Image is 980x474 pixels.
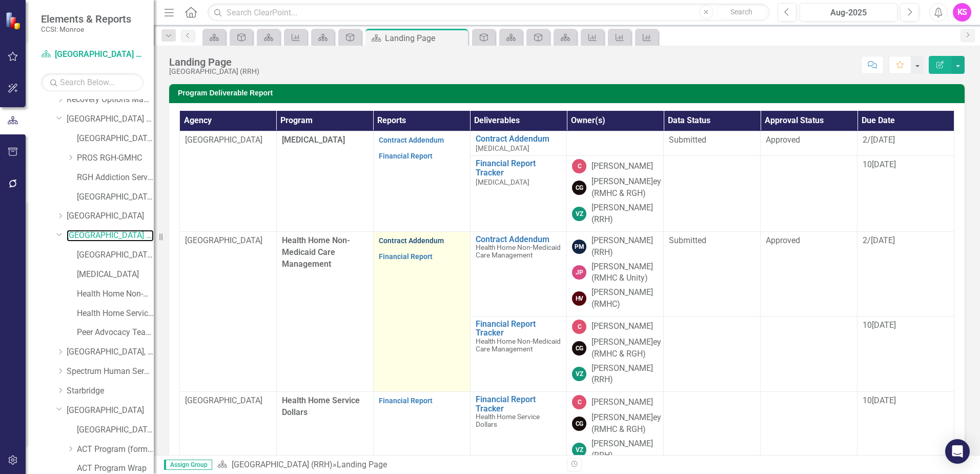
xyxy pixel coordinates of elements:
div: Aug-2025 [803,7,894,19]
p: [GEOGRAPHIC_DATA] [185,134,271,146]
td: Double-Click to Edit [857,392,954,467]
td: Double-Click to Edit [664,316,761,391]
td: Double-Click to Edit [373,392,470,467]
span: Health Home Service Dollars [476,412,540,428]
div: Landing Page [169,56,259,68]
div: CG [572,181,586,195]
a: [MEDICAL_DATA] [77,269,154,281]
td: Double-Click to Edit [373,231,470,391]
button: KS [953,3,971,22]
a: [GEOGRAPHIC_DATA] (RRH) [67,113,154,125]
span: 10[DATE] [863,396,896,405]
span: 2/[DATE] [863,235,895,245]
span: Approved [766,135,800,145]
a: [GEOGRAPHIC_DATA] (RRH) [232,460,333,469]
td: Double-Click to Edit [761,131,857,156]
td: Double-Click to Edit [567,131,664,156]
td: Double-Click to Edit Right Click for Context Menu [470,131,567,156]
td: Double-Click to Edit [857,231,954,316]
div: PM [572,240,586,254]
a: [GEOGRAPHIC_DATA] (RRH) [67,230,154,242]
a: [GEOGRAPHIC_DATA], Inc. [67,346,154,358]
a: [GEOGRAPHIC_DATA] [67,405,154,417]
div: [PERSON_NAME] (RRH) [591,363,658,386]
td: Double-Click to Edit Right Click for Context Menu [470,231,567,316]
span: Health Home Service Dollars [282,396,360,417]
a: [GEOGRAPHIC_DATA] ED [77,191,154,203]
a: Health Home Non-Medicaid Care Management [77,288,154,300]
div: » [217,459,559,471]
td: Double-Click to Edit [664,156,761,231]
span: Search [730,8,752,16]
a: [GEOGRAPHIC_DATA] (MCOMH Internal) [77,424,154,436]
td: Double-Click to Edit [857,131,954,156]
span: 10[DATE] [863,160,896,169]
span: 2/[DATE] [863,135,895,145]
td: Double-Click to Edit Right Click for Context Menu [470,316,567,391]
td: Double-Click to Edit [567,231,664,316]
div: Landing Page [337,460,387,469]
span: 10[DATE] [863,320,896,330]
span: Health Home Non-Medicaid Care Management [476,337,561,353]
td: Double-Click to Edit [180,131,277,232]
div: HV [572,291,586,306]
a: Contract Addendum [379,136,444,144]
div: VZ [572,443,586,457]
td: Double-Click to Edit [761,392,857,467]
td: Double-Click to Edit [664,131,761,156]
span: [MEDICAL_DATA] [476,178,529,186]
a: Contract Addendum [476,235,562,244]
td: Double-Click to Edit [567,156,664,231]
div: [PERSON_NAME] (RMHC & Unity) [591,261,658,285]
span: Elements & Reports [41,13,131,25]
a: Peer Advocacy Team for Habilitation [77,327,154,339]
div: [PERSON_NAME] [591,321,653,332]
div: [PERSON_NAME] (RMHC) [591,287,658,310]
a: RGH Addiction Services [77,172,154,184]
p: [GEOGRAPHIC_DATA] [185,395,271,407]
td: Double-Click to Edit [761,156,857,231]
a: [GEOGRAPHIC_DATA] (RRH) (MCOMH Internal) [77,249,154,261]
div: C [572,395,586,409]
td: Double-Click to Edit [857,156,954,231]
span: Submitted [669,135,706,145]
a: Financial Report [379,397,433,405]
button: Aug-2025 [800,3,897,22]
div: [PERSON_NAME] [591,397,653,408]
span: Health Home Non-Medicaid Care Management [282,235,350,269]
a: [GEOGRAPHIC_DATA] (RRH) [41,49,144,61]
div: [GEOGRAPHIC_DATA] (RRH) [169,68,259,75]
div: [PERSON_NAME]ey (RMHC & RGH) [591,337,661,360]
span: [MEDICAL_DATA] [282,135,345,145]
div: Open Intercom Messenger [945,439,970,464]
input: Search ClearPoint... [208,4,770,22]
a: Starbridge [67,385,154,397]
a: ACT Program (formerly Project Link) [77,444,154,456]
td: Double-Click to Edit [857,316,954,391]
small: CCSI: Monroe [41,25,131,33]
p: [GEOGRAPHIC_DATA] [185,235,271,247]
div: [PERSON_NAME]ey (RMHC & RGH) [591,176,661,200]
td: Double-Click to Edit [664,392,761,467]
img: ClearPoint Strategy [5,12,23,30]
td: Double-Click to Edit [180,231,277,391]
div: CG [572,417,586,431]
a: Contract Addendum [476,134,562,144]
span: Assign Group [164,460,212,470]
a: Contract Addendum [379,236,444,245]
div: JP [572,265,586,280]
a: Financial Report Tracker [476,320,562,338]
button: Search [716,5,767,19]
span: Approved [766,235,800,245]
td: Double-Click to Edit Right Click for Context Menu [470,156,567,231]
span: [MEDICAL_DATA] [476,144,529,152]
h3: Program Deliverable Report [178,89,959,97]
td: Double-Click to Edit [567,316,664,391]
div: VZ [572,367,586,381]
div: VZ [572,207,586,221]
div: C [572,320,586,334]
a: Recovery Options Made Easy [67,94,154,106]
span: Health Home Non-Medicaid Care Management [476,243,561,259]
div: [PERSON_NAME] (RRH) [591,235,658,259]
a: Financial Report Tracker [476,159,562,177]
